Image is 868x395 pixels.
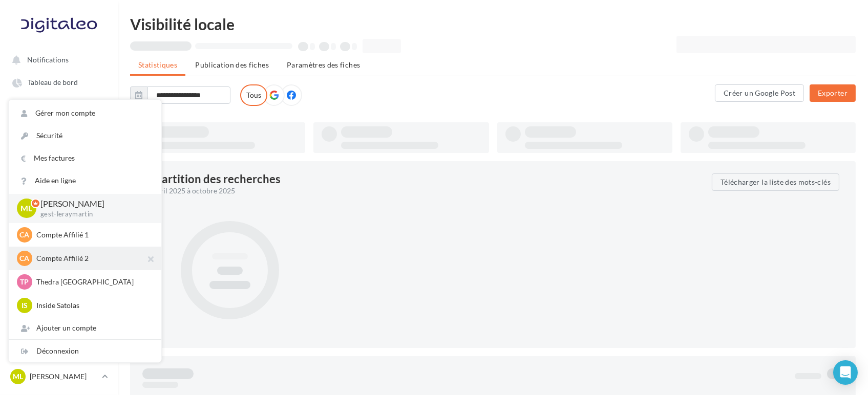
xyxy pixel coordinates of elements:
a: Campagnes [6,210,112,228]
div: Répartition des recherches [142,173,281,185]
span: Tableau de bord [28,78,78,87]
p: Compte Affilié 1 [36,230,149,240]
span: Notifications [27,55,69,64]
label: Tous [240,84,267,106]
button: Notifications [6,50,108,69]
div: Visibilité locale [130,16,856,32]
div: Open Intercom Messenger [833,360,858,385]
span: IS [22,300,28,311]
p: [PERSON_NAME] [40,198,145,210]
span: ML [21,203,33,214]
a: Opérations [6,96,112,114]
p: Thedra [GEOGRAPHIC_DATA] [36,277,149,287]
span: ML [13,371,23,382]
span: CA [20,230,30,240]
button: Exporter [810,84,856,102]
span: CA [20,253,30,264]
a: Mon réseau [6,187,112,205]
p: gest-leraymartin [40,210,145,219]
a: Médiathèque [6,164,112,183]
p: Inside Satolas [36,300,149,311]
a: Tableau de bord [6,73,112,91]
div: De avril 2025 à octobre 2025 [142,186,704,196]
p: [PERSON_NAME] [30,371,98,382]
div: Déconnexion [9,340,161,362]
a: Mes factures [9,147,161,169]
button: Créer un Google Post [715,84,804,102]
div: Ajouter un compte [9,317,161,339]
a: Aide en ligne [9,169,161,192]
a: Sécurité [9,124,161,147]
a: Visibilité locale [6,141,112,160]
span: Paramètres des fiches [287,60,360,69]
button: Télécharger la liste des mots-clés [712,173,839,191]
a: ML [PERSON_NAME] [8,367,110,386]
a: Gérer mon compte [9,102,161,124]
p: Compte Affilié 2 [36,253,149,264]
span: TP [20,277,29,287]
span: Publication des fiches [195,60,269,69]
a: Boîte de réception [6,118,112,137]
